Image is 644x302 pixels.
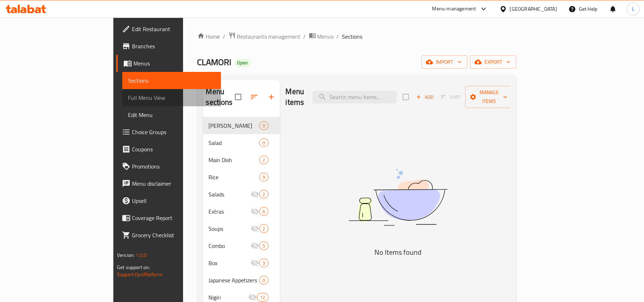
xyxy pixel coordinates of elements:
div: Salads2 [203,186,280,203]
span: Soups [209,224,251,233]
span: Japanese Appetizers [209,276,260,284]
a: Sections [122,72,221,89]
a: Coverage Report [116,209,221,226]
span: 1.0.0 [136,250,147,260]
svg: Inactive section [251,190,259,199]
a: Grocery Checklist [116,226,221,244]
span: Combo [209,242,251,250]
span: 2 [260,191,268,198]
span: Salads [209,190,251,199]
button: Manage items [465,86,513,108]
span: Extras [209,207,251,216]
li: / [304,32,306,41]
div: Menu-management [432,5,476,13]
a: Branches [116,38,221,55]
button: Add section [263,88,280,106]
span: 2 [260,225,268,232]
input: search [313,91,397,103]
div: items [259,121,268,130]
div: Extras6 [203,203,280,220]
div: items [259,207,268,216]
button: import [422,55,467,69]
div: items [259,190,268,199]
span: 0 [260,122,268,129]
span: Upsell [132,196,215,205]
div: items [259,242,268,250]
a: Edit Restaurant [116,20,221,38]
li: / [223,32,226,41]
div: Soups2 [203,220,280,237]
span: Coupons [132,145,215,154]
a: Edit Menu [122,106,221,123]
a: Upsell [116,192,221,209]
div: Box3 [203,254,280,272]
span: Box [209,259,251,267]
span: Salad [209,138,260,147]
a: Menu disclaimer [116,175,221,192]
span: Rice [209,173,260,181]
h5: No Items found [309,247,487,258]
span: Sort sections [246,88,263,106]
span: Menus [318,32,334,41]
span: 9 [260,174,268,181]
div: Salad0 [203,134,280,151]
span: 6 [260,208,268,215]
div: Rice9 [203,169,280,186]
span: 0 [260,140,268,146]
a: Promotions [116,158,221,175]
div: Combo5 [203,237,280,254]
span: Version: [117,250,134,260]
div: items [259,224,268,233]
a: Support.OpsPlatform [117,270,162,279]
span: Manage items [471,88,507,106]
span: Add [415,93,434,101]
span: Full Menu View [128,93,215,102]
a: Menus [309,32,334,41]
svg: Inactive section [251,207,259,216]
h2: Menu items [286,86,304,108]
span: CLAMORI [197,54,232,70]
button: Add [413,92,436,103]
div: items [259,173,268,181]
div: Sushi Menu [209,121,260,130]
div: items [259,156,268,164]
span: Select all sections [231,89,246,104]
a: Restaurants management [228,32,301,41]
div: items [259,138,268,147]
span: Grocery Checklist [132,231,215,239]
a: Coupons [116,141,221,158]
svg: Inactive section [248,293,257,302]
span: Branches [132,42,215,50]
span: [PERSON_NAME] [209,121,260,130]
span: 3 [260,260,268,267]
span: Sections [128,76,215,85]
a: Choice Groups [116,123,221,141]
span: Restaurants management [237,32,301,41]
span: Nigiri [209,293,249,302]
div: Main Dish2 [203,151,280,169]
span: Sections [342,32,363,41]
span: Main Dish [209,156,260,164]
span: Menu disclaimer [132,179,215,188]
span: Add item [413,92,436,103]
div: Japanese Appetizers0 [203,272,280,289]
span: Promotions [132,162,215,171]
span: 2 [260,157,268,164]
div: items [257,293,268,302]
svg: Inactive section [251,259,259,267]
a: Menus [116,55,221,72]
span: Choice Groups [132,128,215,136]
nav: breadcrumb [197,32,516,41]
li: / [337,32,339,41]
span: 0 [260,277,268,284]
div: [PERSON_NAME]0 [203,117,280,134]
a: Full Menu View [122,89,221,106]
span: 5 [260,243,268,249]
